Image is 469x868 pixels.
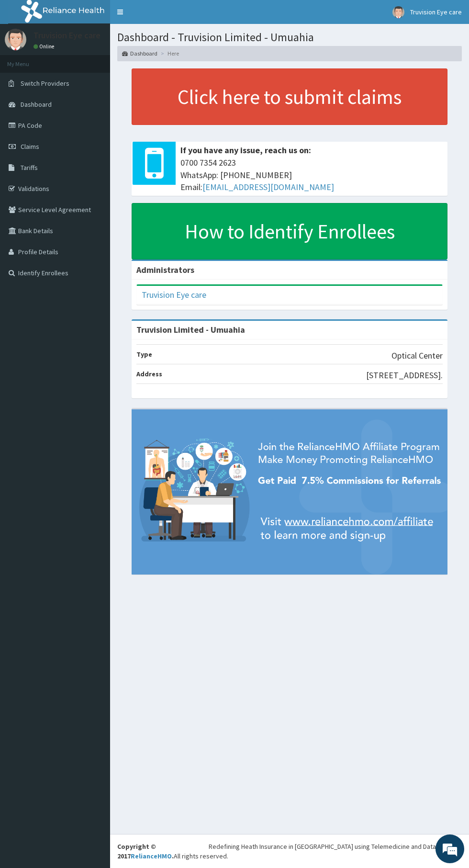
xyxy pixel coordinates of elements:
b: Type [136,350,152,359]
a: [EMAIL_ADDRESS][DOMAIN_NAME] [202,181,334,192]
b: Address [136,370,162,378]
p: Optical Center [391,349,443,362]
p: [STREET_ADDRESS]. [366,369,443,382]
span: Tariffs [21,163,38,172]
a: Click here to submit claims [132,68,447,125]
b: If you have any issue, reach us on: [180,145,311,156]
span: 0700 7354 2623 WhatsApp: [PHONE_NUMBER] Email: [180,157,443,193]
b: Administrators [136,264,194,275]
img: User Image [392,6,404,18]
strong: Copyright © 2017 . [117,842,174,860]
span: Switch Providers [21,79,69,88]
a: RelianceHMO [131,852,172,860]
p: Truvision Eye care [33,31,100,40]
a: How to Identify Enrollees [132,203,447,259]
span: Claims [21,142,39,151]
li: Here [158,49,179,57]
span: Truvision Eye care [410,8,462,16]
h1: Dashboard - Truvision Limited - Umuahia [117,31,462,44]
a: Online [33,43,56,50]
img: provider-team-banner.png [132,409,447,575]
a: Truvision Eye care [142,289,206,300]
span: Dashboard [21,100,52,109]
a: Dashboard [122,49,157,57]
div: Redefining Heath Insurance in [GEOGRAPHIC_DATA] using Telemedicine and Data Science! [209,842,462,851]
footer: All rights reserved. [110,834,469,868]
img: User Image [5,29,26,50]
strong: Truvision Limited - Umuahia [136,324,245,335]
